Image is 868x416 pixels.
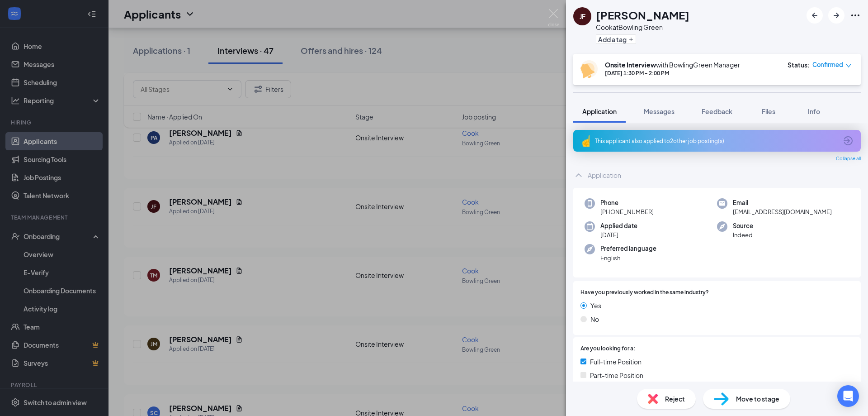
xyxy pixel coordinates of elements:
button: PlusAdd a tag [596,34,636,44]
svg: Plus [628,37,634,42]
span: Reject [665,394,685,404]
svg: ArrowCircle [843,135,854,146]
div: This applicant also applied to 2 other job posting(s) [595,137,837,145]
span: Indeed [733,230,753,239]
span: Info [808,107,820,115]
span: Messages [644,107,675,115]
span: [EMAIL_ADDRESS][DOMAIN_NAME] [733,207,832,216]
span: Phone [600,198,654,207]
h1: [PERSON_NAME] [596,7,689,23]
svg: ChevronUp [573,170,584,181]
button: ArrowRight [828,7,844,24]
span: Collapse all [836,155,861,163]
span: Source [733,221,753,230]
div: Application [588,171,621,180]
span: Move to stage [736,394,779,404]
svg: Ellipses [850,10,861,21]
span: Full-time Position [590,357,642,367]
span: Applied date [600,221,637,230]
span: Yes [590,301,601,311]
span: Application [582,107,617,115]
div: Open Intercom Messenger [837,385,859,407]
span: Have you previously worked in the same industry? [580,288,709,297]
div: with BowlingGreen Manager [605,60,740,69]
span: Confirmed [812,60,843,69]
span: Files [762,107,775,115]
span: Are you looking for a: [580,344,635,353]
svg: ArrowRight [831,10,842,21]
button: ArrowLeftNew [807,7,823,24]
span: [DATE] [600,230,637,239]
svg: ArrowLeftNew [809,10,820,21]
div: [DATE] 1:30 PM - 2:00 PM [605,69,740,77]
span: Preferred language [600,244,656,253]
div: Status : [788,60,810,69]
b: Onsite Interview [605,61,656,69]
span: English [600,253,656,263]
span: down [845,62,852,69]
span: Email [733,198,832,207]
span: [PHONE_NUMBER] [600,207,654,216]
div: JF [580,12,585,21]
span: Part-time Position [590,370,643,380]
span: Feedback [702,107,732,115]
div: Cook at Bowling Green [596,23,689,32]
span: No [590,314,599,324]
